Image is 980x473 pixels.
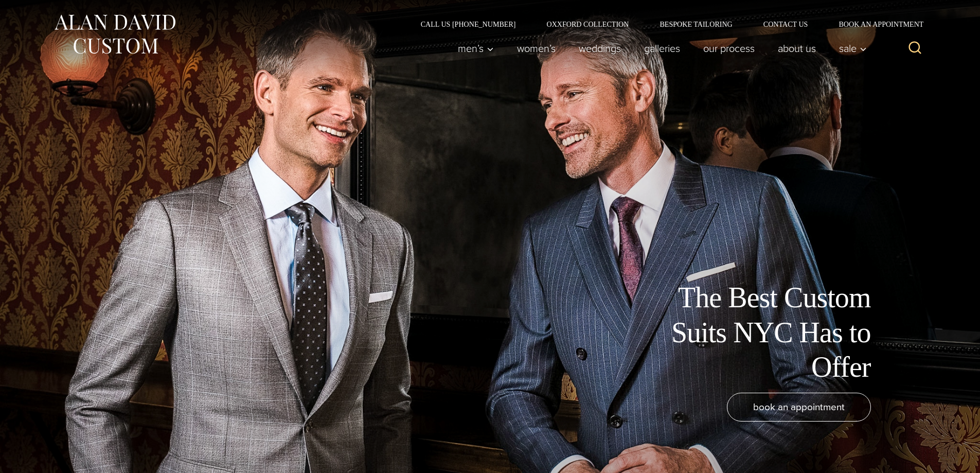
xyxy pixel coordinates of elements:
[644,21,747,28] a: Bespoke Tailoring
[405,21,531,28] a: Call Us [PHONE_NUMBER]
[823,21,927,28] a: Book an Appointment
[567,38,632,59] a: weddings
[766,38,827,59] a: About Us
[753,399,845,414] span: book an appointment
[531,21,644,28] a: Oxxford Collection
[458,43,494,54] span: Men’s
[632,38,691,59] a: Galleries
[839,43,867,54] span: Sale
[446,38,872,59] nav: Primary Navigation
[903,36,928,61] button: View Search Form
[639,281,871,384] h1: The Best Custom Suits NYC Has to Offer
[405,21,928,28] nav: Secondary Navigation
[505,38,567,59] a: Women’s
[748,21,824,28] a: Contact Us
[691,38,766,59] a: Our Process
[727,393,871,422] a: book an appointment
[53,11,176,57] img: Alan David Custom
